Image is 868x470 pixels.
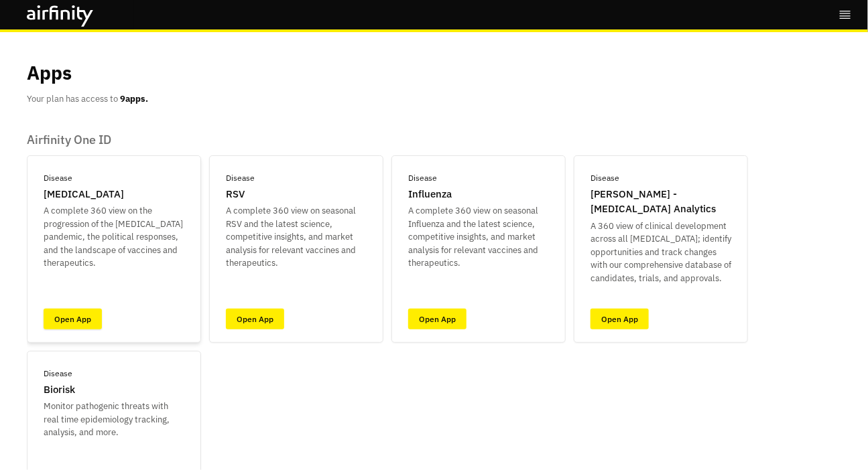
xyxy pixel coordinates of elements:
[408,172,437,184] p: Disease
[44,204,184,270] p: A complete 360 view on the progression of the [MEDICAL_DATA] pandemic, the political responses, a...
[226,309,284,329] a: Open App
[44,400,184,439] p: Monitor pathogenic threats with real time epidemiology tracking, analysis, and more.
[44,187,124,202] p: [MEDICAL_DATA]
[226,187,245,202] p: RSV
[44,172,72,184] p: Disease
[591,220,731,285] p: A 360 view of clinical development across all [MEDICAL_DATA]; identify opportunities and track ch...
[408,187,452,202] p: Influenza
[120,93,148,104] b: 9 apps.
[27,92,148,106] p: Your plan has access to
[44,368,72,380] p: Disease
[44,309,102,329] a: Open App
[27,59,72,87] p: Apps
[591,172,619,184] p: Disease
[44,382,75,398] p: Biorisk
[408,309,467,329] a: Open App
[591,187,731,217] p: [PERSON_NAME] - [MEDICAL_DATA] Analytics
[226,204,367,270] p: A complete 360 view on seasonal RSV and the latest science, competitive insights, and market anal...
[591,309,649,329] a: Open App
[408,204,549,270] p: A complete 360 view on seasonal Influenza and the latest science, competitive insights, and marke...
[226,172,255,184] p: Disease
[27,133,841,147] p: Airfinity One ID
